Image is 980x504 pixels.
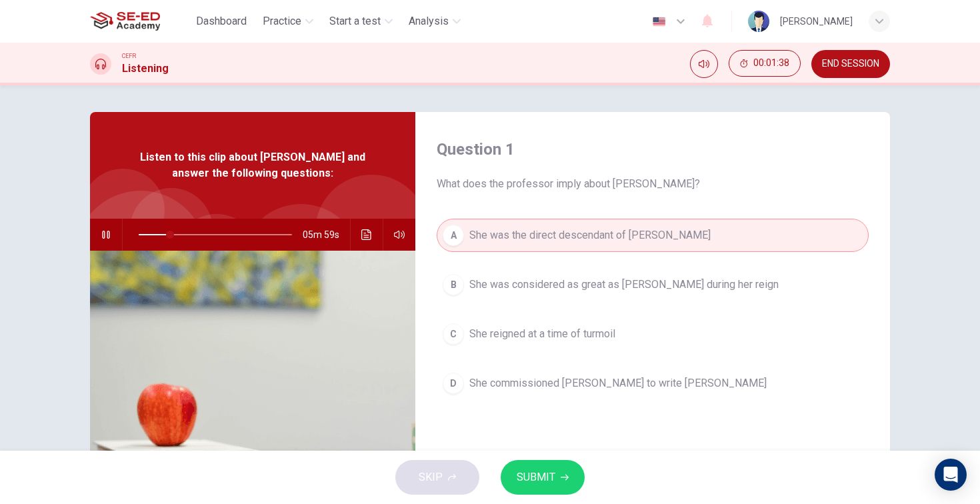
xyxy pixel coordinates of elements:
span: What does the professor imply about [PERSON_NAME]? [437,176,869,192]
button: END SESSION [811,50,890,78]
span: Dashboard [196,13,247,29]
div: A [443,225,464,246]
div: Hide [729,50,801,78]
button: Analysis [403,9,466,33]
h1: Listening [122,61,169,77]
div: Open Intercom Messenger [935,459,967,491]
span: Analysis [409,13,449,29]
span: Listen to this clip about [PERSON_NAME] and answer the following questions: [133,149,372,181]
button: BShe was considered as great as [PERSON_NAME] during her reign [437,268,869,301]
button: SUBMIT [501,460,585,495]
a: SE-ED Academy logo [90,8,191,35]
button: Start a test [324,9,398,33]
div: C [443,323,464,345]
img: Profile picture [748,11,769,32]
div: B [443,274,464,295]
button: Click to see the audio transcription [356,219,377,251]
img: SE-ED Academy logo [90,8,160,35]
h4: Question 1 [437,139,869,160]
button: Dashboard [191,9,252,33]
span: She was considered as great as [PERSON_NAME] during her reign [469,277,779,293]
span: Practice [263,13,301,29]
div: Mute [690,50,718,78]
button: CShe reigned at a time of turmoil [437,317,869,351]
span: 00:01:38 [753,58,789,69]
span: END SESSION [822,59,879,69]
span: She commissioned [PERSON_NAME] to write [PERSON_NAME] [469,375,767,391]
span: 05m 59s [303,219,350,251]
span: CEFR [122,51,136,61]
button: Practice [257,9,319,33]
div: [PERSON_NAME] [780,13,853,29]
button: 00:01:38 [729,50,801,77]
button: AShe was the direct descendant of [PERSON_NAME] [437,219,869,252]
span: Start a test [329,13,381,29]
img: en [651,17,667,27]
span: SUBMIT [517,468,555,487]
span: She was the direct descendant of [PERSON_NAME] [469,227,711,243]
button: DShe commissioned [PERSON_NAME] to write [PERSON_NAME] [437,367,869,400]
div: D [443,373,464,394]
span: She reigned at a time of turmoil [469,326,615,342]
